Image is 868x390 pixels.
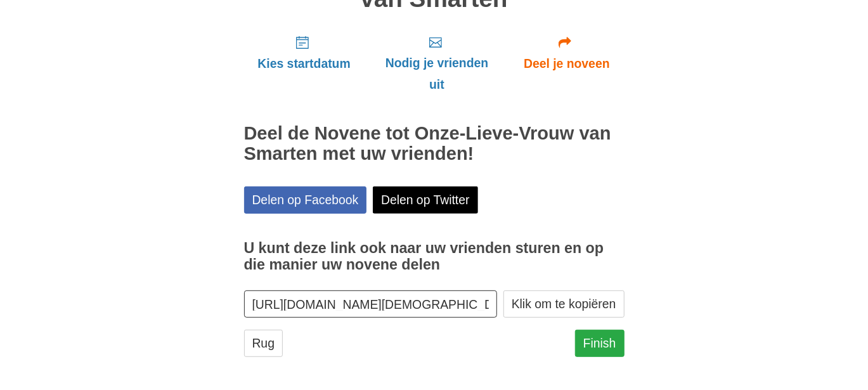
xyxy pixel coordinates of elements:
[244,240,604,273] font: U kunt deze link ook naar uw vrienden sturen en op die manier uw novene delen
[244,330,283,356] a: Rug
[244,186,367,213] a: Delen op Facebook
[257,56,350,70] font: Kies startdatum
[575,330,625,356] a: Finish
[503,290,625,317] button: Klik om te kopiëren
[252,193,359,207] font: Delen op Facebook
[252,337,275,351] font: Rug
[385,56,488,91] font: Nodig je vrienden uit
[512,297,616,311] font: Klik om te kopiëren
[244,25,365,102] a: Kies startdatum
[373,186,478,213] a: Delen op Twitter
[244,123,611,164] font: Deel de Novene tot Onze-Lieve-Vrouw van Smarten met uw vrienden!
[365,25,510,102] a: Nodig je vrienden uit
[381,193,470,207] font: Delen op Twitter
[524,56,610,70] font: Deel je noveen
[583,337,616,351] font: Finish
[509,25,624,102] a: Deel je noveen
